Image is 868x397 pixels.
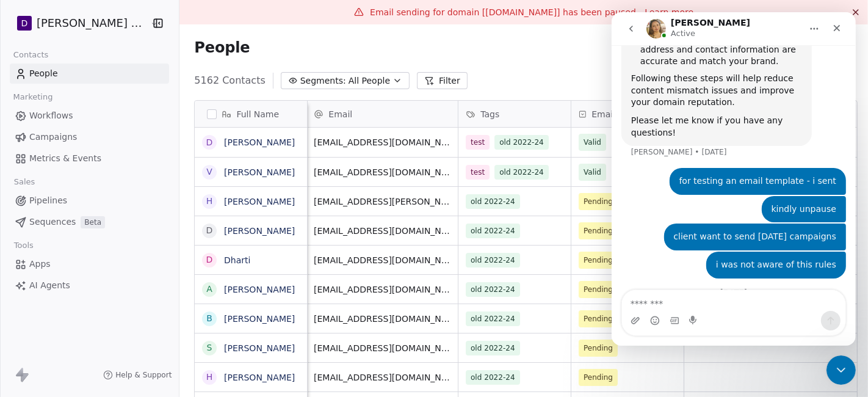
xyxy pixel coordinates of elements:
span: Campaigns [29,131,77,144]
span: Pipelines [29,194,67,207]
span: Pending [584,254,613,266]
span: test [466,135,490,150]
span: Help & Support [115,370,172,380]
a: Help & Support [103,370,172,380]
span: Apps [29,258,51,271]
iframe: Intercom live chat [612,12,856,346]
button: D[PERSON_NAME] Nutrition [15,13,142,34]
span: Segments: [300,75,346,87]
span: [EMAIL_ADDRESS][DOMAIN_NAME] [314,225,450,237]
button: Filter [417,72,468,89]
span: Valid [584,166,601,178]
a: People [10,64,169,84]
span: old 2022-24 [466,253,520,268]
span: People [194,38,250,57]
span: old 2022-24 [495,165,549,180]
a: Dharti [224,255,250,265]
span: old 2022-24 [495,135,549,150]
span: [EMAIL_ADDRESS][PERSON_NAME][DOMAIN_NAME] [314,195,450,208]
div: Email [306,101,458,127]
span: [EMAIL_ADDRESS][DOMAIN_NAME] [314,166,450,178]
a: [PERSON_NAME] [224,285,295,294]
span: Marketing [8,88,58,106]
a: [PERSON_NAME] [224,314,295,324]
span: Beta [81,216,105,228]
a: SequencesBeta [10,212,169,232]
a: [PERSON_NAME] [224,343,295,353]
a: AI Agents [10,275,169,296]
a: Apps [10,254,169,274]
div: S [207,341,212,354]
span: [EMAIL_ADDRESS][DOMAIN_NAME] [314,136,450,148]
a: [PERSON_NAME] [224,167,295,177]
span: Full Name [236,108,279,120]
a: [PERSON_NAME] [224,373,295,382]
div: A [207,283,213,296]
a: Learn more [645,6,693,18]
span: Pending [584,313,613,325]
span: Sales [9,173,40,191]
span: Valid [584,136,601,148]
span: Tools [9,236,38,255]
span: Pending [584,225,613,237]
span: Pending [584,342,613,354]
span: [EMAIL_ADDRESS][DOMAIN_NAME] [314,254,450,266]
span: 5162 Contacts [194,73,265,88]
span: [EMAIL_ADDRESS][DOMAIN_NAME] [314,283,450,296]
a: [PERSON_NAME] [224,137,295,147]
div: Tags [458,101,571,127]
span: [EMAIL_ADDRESS][DOMAIN_NAME] [314,371,450,384]
span: Pending [584,283,613,296]
span: AI Agents [29,279,70,292]
div: Email Verification Status [571,101,684,127]
span: Sequences [29,216,76,228]
div: D [206,253,213,266]
div: d [206,224,213,237]
span: D [21,17,28,29]
div: d [206,136,213,149]
div: Full Name [195,101,307,127]
span: People [29,67,58,80]
a: Campaigns [10,127,169,147]
span: Pending [584,371,613,384]
a: Pipelines [10,191,169,211]
a: [PERSON_NAME] [224,226,295,236]
div: B [207,312,213,325]
iframe: Intercom live chat [826,355,856,385]
span: old 2022-24 [466,282,520,297]
span: old 2022-24 [466,311,520,326]
span: Tags [480,108,499,120]
span: [PERSON_NAME] Nutrition [37,15,147,31]
span: All People [349,75,390,87]
span: [EMAIL_ADDRESS][DOMAIN_NAME] [314,342,450,354]
div: H [206,371,213,384]
span: Email sending for domain [[DOMAIN_NAME]] has been paused. [370,7,638,17]
a: [PERSON_NAME] [224,197,295,206]
span: Email [328,108,352,120]
span: old 2022-24 [466,341,520,355]
span: old 2022-24 [466,224,520,238]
